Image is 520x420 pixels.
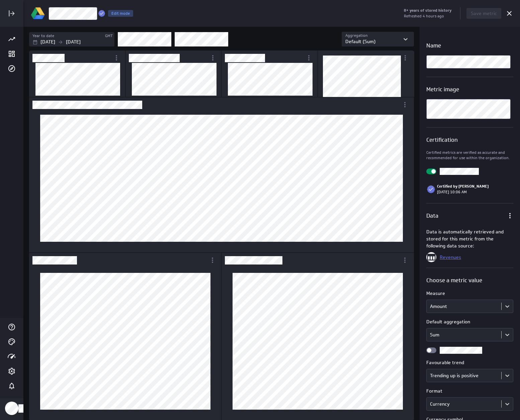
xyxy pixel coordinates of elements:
[426,85,513,94] h3: Metric image
[345,38,397,45] div: Default (Sum)
[437,184,513,189] p: Certified by [PERSON_NAME]
[8,352,16,360] svg: Usage
[111,52,122,64] div: More actions
[118,32,171,46] div: Client Filter control
[8,338,16,346] svg: Themes
[8,367,16,375] svg: Account and settings
[420,27,520,420] div: Widget Properties
[29,32,414,46] div: Filters
[427,303,501,310] div: Column: Amount
[426,150,513,161] p: Certified metrics are verified as accurate and recommended for use within the organization.
[303,52,315,64] div: More actions
[426,290,513,297] label: Measure
[426,228,513,249] label: Data is automatically retrieved and stored for this metric from the following data source:
[207,52,219,64] div: More actions
[345,38,375,45] p: Default (Sum)
[504,8,515,19] div: Cancel
[175,32,228,46] div: RC Filter control
[66,38,81,45] p: [DATE]
[437,189,513,195] p: [DATE] 10:06 AM
[125,50,222,97] div: Switcher Widget
[23,49,420,420] div: Dashboard content with 7 widgets
[6,380,17,392] div: Notifications
[6,365,17,377] div: Account and settings
[504,210,516,221] div: Data options
[40,38,55,45] p: [DATE]
[426,41,513,50] h3: Name
[426,136,513,144] h3: Certification
[105,33,113,39] label: GMT
[426,359,513,366] label: Favourable trend
[6,8,17,19] div: Expand
[207,254,218,266] div: More actions
[6,336,17,347] div: Themes
[29,32,114,46] div: Year to dateGMT[DATE][DATE]
[399,254,411,266] div: More actions
[222,50,318,97] div: Switcher Widget
[426,212,438,223] h3: Data
[430,332,439,338] div: Sum
[32,33,54,39] label: Year to date
[430,303,447,309] div: Amount
[430,401,450,407] div: Currency
[440,254,461,260] a: Revenues
[108,10,133,17] div: When you make changes in Edit mode, you are adjusting how the metric manages data and changing wh...
[426,388,513,395] label: Format
[29,50,125,97] div: Switcher Widget
[430,373,479,379] div: Trending up is positive
[31,6,45,20] img: image6554840226126694000.png
[426,318,513,325] label: Default aggregation
[29,32,114,46] div: Jan 01 2025 to Oct 09 2025 GMT (GMT-0:00)
[399,99,411,110] div: More actions
[430,303,498,309] div: Amount
[466,8,501,19] button: Save metric
[426,276,513,285] h3: Choose a metric value
[345,33,399,38] p: Aggregation
[471,10,497,16] span: Save metric
[29,97,414,253] div: Dashboard Widget
[404,8,451,13] p: 8+ years of stored history
[6,321,17,333] div: Help
[426,99,511,119] div: Edit image, undefined
[318,50,414,97] div: Switcher Widget
[400,52,411,64] div: More actions
[404,13,444,19] p: Refreshed on Oct 9, 2025 1:17 PM (GMT)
